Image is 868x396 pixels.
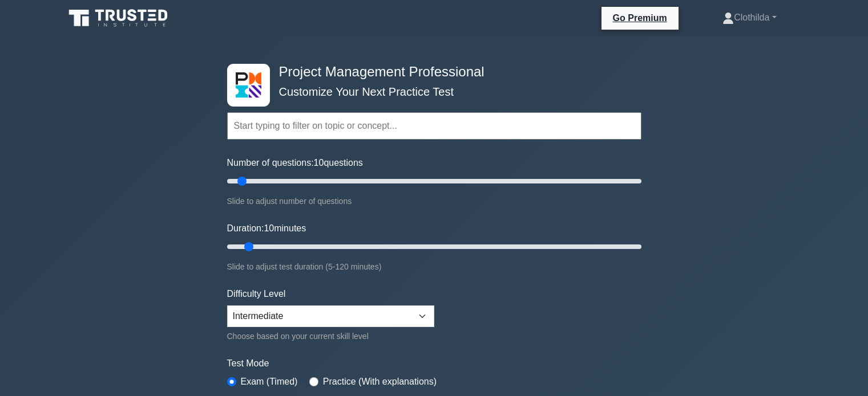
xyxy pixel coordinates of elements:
span: 10 [314,158,324,168]
input: Start typing to filter on topic or concept... [227,112,641,140]
div: Slide to adjust test duration (5-120 minutes) [227,260,641,273]
a: Go Premium [606,11,674,25]
label: Duration: minutes [227,222,306,235]
span: 10 [264,223,274,233]
label: Number of questions: questions [227,156,363,170]
label: Exam (Timed) [241,375,298,389]
h4: Project Management Professional [274,64,586,80]
a: Clothilda [695,6,804,29]
label: Practice (With explanations) [323,375,437,389]
div: Slide to adjust number of questions [227,194,641,208]
div: Choose based on your current skill level [227,329,434,343]
label: Difficulty Level [227,287,286,301]
label: Test Mode [227,357,641,370]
